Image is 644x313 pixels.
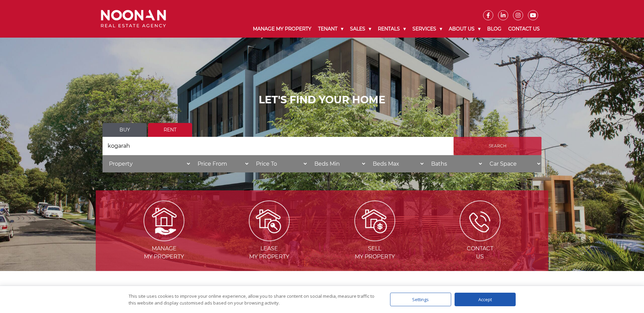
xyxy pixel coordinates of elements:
img: Lease my property [249,201,290,241]
div: This site uses cookies to improve your online experience, allow you to share content on social me... [129,293,376,306]
a: Sell my property Sellmy Property [323,217,427,260]
span: Contact Us [428,245,532,261]
a: Contact Us [505,20,543,38]
a: Buy [103,123,147,137]
div: Settings [390,293,451,306]
img: Noonan Real Estate Agency [101,10,166,28]
img: Manage my Property [144,201,184,241]
a: Rent [148,123,192,137]
a: Lease my property Leasemy Property [217,217,321,260]
img: Sell my property [354,201,395,241]
span: Manage my Property [112,245,216,261]
input: Search by suburb, postcode or area [103,137,454,155]
a: Rentals [374,20,409,38]
a: Manage my Property Managemy Property [112,217,216,260]
a: Tenant [315,20,347,38]
img: ICONS [460,201,500,241]
a: ICONS ContactUs [428,217,532,260]
a: About Us [445,20,484,38]
h1: LET'S FIND YOUR HOME [103,94,541,106]
a: Manage My Property [250,20,315,38]
a: Blog [484,20,505,38]
a: Services [409,20,445,38]
span: Sell my Property [323,245,427,261]
a: Sales [347,20,374,38]
input: Search [454,137,541,155]
span: Lease my Property [217,245,321,261]
div: Accept [455,293,516,306]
